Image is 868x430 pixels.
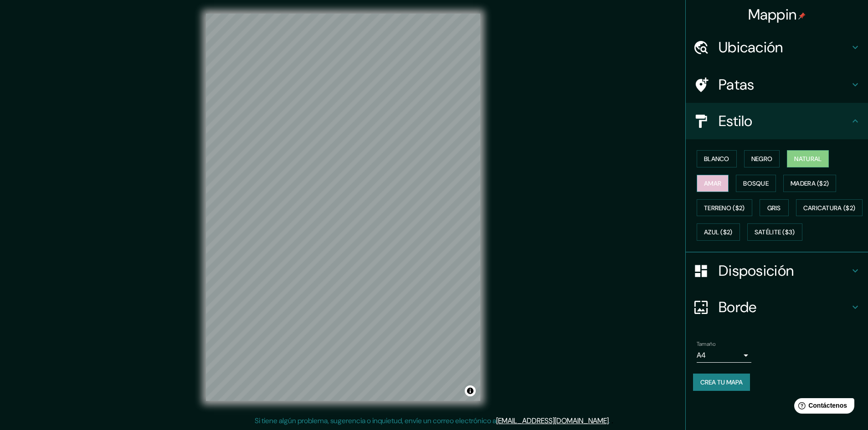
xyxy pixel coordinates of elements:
[719,38,783,57] font: Ubicación
[767,204,781,212] font: Gris
[783,175,836,192] button: Madera ($2)
[744,150,780,167] button: Negro
[755,228,795,237] font: Satélite ($3)
[751,155,773,163] font: Negro
[206,14,480,401] canvas: Mapa
[704,179,721,187] font: Amar
[700,378,743,386] font: Crea tu mapa
[791,179,829,187] font: Madera ($2)
[704,228,733,237] font: Azul ($2)
[686,253,868,289] div: Disposición
[697,150,737,167] button: Blanco
[719,111,753,131] font: Estilo
[697,348,751,363] div: A4
[697,350,706,360] font: A4
[704,204,745,212] font: Terreno ($2)
[796,199,863,217] button: Caricatura ($2)
[743,179,769,187] font: Bosque
[697,223,740,241] button: Azul ($2)
[609,416,610,425] font: .
[686,29,868,66] div: Ubicación
[697,175,729,192] button: Amar
[760,199,789,217] button: Gris
[611,415,613,425] font: .
[798,12,806,20] img: pin-icon.png
[697,340,715,348] font: Tamaño
[610,415,611,425] font: .
[736,175,776,192] button: Bosque
[255,416,496,425] font: Si tiene algún problema, sugerencia o inquietud, envíe un correo electrónico a
[697,199,752,217] button: Terreno ($2)
[747,223,802,241] button: Satélite ($3)
[693,374,750,391] button: Crea tu mapa
[686,103,868,139] div: Estilo
[704,155,729,163] font: Blanco
[496,416,609,425] a: [EMAIL_ADDRESS][DOMAIN_NAME]
[686,289,868,325] div: Borde
[465,385,476,396] button: Activar o desactivar atribución
[803,204,856,212] font: Caricatura ($2)
[719,298,757,317] font: Borde
[748,5,797,24] font: Mappin
[719,75,755,94] font: Patas
[719,261,794,280] font: Disposición
[686,66,868,103] div: Patas
[794,155,822,163] font: Natural
[787,150,829,167] button: Natural
[787,395,858,420] iframe: Lanzador de widgets de ayuda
